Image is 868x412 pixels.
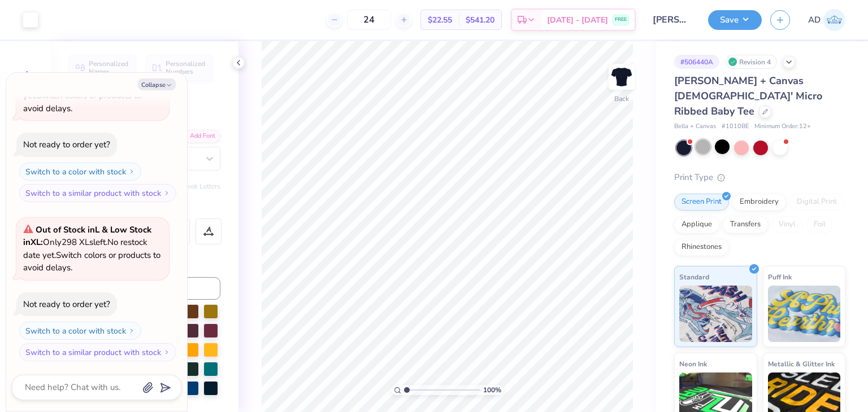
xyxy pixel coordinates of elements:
[19,343,176,361] button: Switch to a similar product with stock
[614,94,629,104] div: Back
[722,122,749,132] span: # 1010BE
[768,286,841,342] img: Puff Ink
[708,10,762,30] button: Save
[23,299,110,310] div: Not ready to order yet?
[23,52,155,114] span: Only 121 Ss, 107 Ms, 37 Ls and 18 XLs left. Switch colors or products to avoid delays.
[679,286,752,342] img: Standard
[768,271,792,283] span: Puff Ink
[771,216,803,233] div: Vinyl
[23,236,147,261] span: No restock date yet.
[128,168,135,175] img: Switch to a color with stock
[754,122,811,132] span: Minimum Order: 12 +
[679,358,707,370] span: Neon Ink
[674,55,719,69] div: # 506440A
[89,60,129,76] span: Personalized Names
[823,9,845,31] img: Anjali Dilish
[674,171,845,184] div: Print Type
[166,60,206,76] span: Personalized Numbers
[674,216,719,233] div: Applique
[674,74,822,118] span: [PERSON_NAME] + Canvas [DEMOGRAPHIC_DATA]' Micro Ribbed Baby Tee
[674,239,729,256] div: Rhinestones
[483,385,501,395] span: 100 %
[644,8,700,31] input: Untitled Design
[723,216,768,233] div: Transfers
[36,224,102,235] strong: Out of Stock in L
[466,14,494,26] span: $541.20
[725,55,777,69] div: Revision 4
[23,139,110,150] div: Not ready to order yet?
[808,14,821,27] span: AD
[19,163,141,181] button: Switch to a color with stock
[615,16,627,24] span: FREE
[806,216,833,233] div: Foil
[138,78,176,90] button: Collapse
[789,194,844,211] div: Digital Print
[163,190,170,196] img: Switch to a similar product with stock
[674,194,729,211] div: Screen Print
[768,358,835,370] span: Metallic & Glitter Ink
[732,194,786,211] div: Embroidery
[19,184,176,202] button: Switch to a similar product with stock
[347,10,391,30] input: – –
[23,224,160,274] span: Only 298 XLs left. Switch colors or products to avoid delays.
[128,327,135,334] img: Switch to a color with stock
[428,14,452,26] span: $22.55
[679,271,709,283] span: Standard
[547,14,608,26] span: [DATE] - [DATE]
[19,322,141,340] button: Switch to a color with stock
[163,349,170,356] img: Switch to a similar product with stock
[176,130,220,143] div: Add Font
[610,65,633,88] img: Back
[674,122,716,132] span: Bella + Canvas
[808,9,845,31] a: AD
